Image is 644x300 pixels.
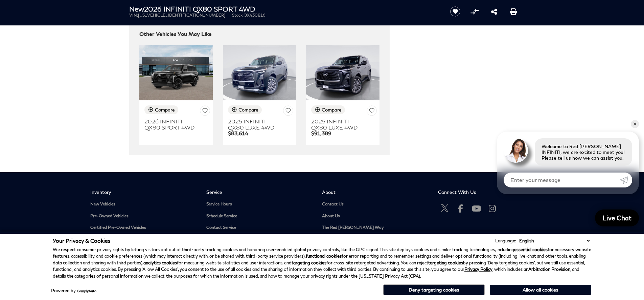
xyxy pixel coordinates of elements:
h3: 2025 INFINITI QX80 LUXE 4WD [311,118,364,130]
a: Open Instagram in a new window [486,202,499,215]
a: Print this New 2026 INFINITI QX80 SPORT 4WD [510,7,517,16]
p: We respect consumer privacy rights by letting visitors opt out of third-party tracking cookies an... [53,246,591,280]
button: Compare Vehicle [144,105,178,114]
span: QX430816 [244,13,266,18]
a: The Red [PERSON_NAME] Way [322,225,428,230]
strong: targeting cookies [292,260,326,265]
span: Your Privacy & Cookies [53,237,111,244]
button: Compare Vehicle [228,105,262,114]
a: Open Youtube-play in a new window [470,202,483,215]
a: 2025 INFINITI QX80 LUXE 4WD $83,614 [228,118,294,136]
img: 2025 INFINITI QX80 LUXE 4WD [306,45,379,100]
div: Powered by [51,288,96,293]
a: Live Chat [595,209,639,226]
strong: targeting cookies [428,260,463,265]
a: Pre-Owned Vehicles [90,214,196,219]
span: Stock: [232,13,244,18]
button: Save Vehicle [283,105,293,117]
a: New Vehicles [90,202,196,207]
strong: Arbitration Provision [528,266,570,272]
a: 2026 INFINITI QX80 SPORT 4WD [144,118,210,130]
span: Inventory [90,189,196,195]
strong: functional cookies [306,253,342,259]
p: $91,389 [311,130,377,136]
input: Enter your message [504,173,620,187]
button: Save vehicle [448,6,463,17]
a: Contact Service [206,225,312,230]
a: Open Twitter in a new window [438,202,452,215]
span: Service [206,189,312,195]
a: 2025 INFINITI QX80 LUXE 4WD $91,389 [311,118,377,136]
div: Compare [155,107,175,113]
span: About [322,189,428,195]
button: Compare Vehicle [311,105,345,114]
div: Compare [238,107,258,113]
button: Save Vehicle [200,105,210,117]
span: [US_VEHICLE_IDENTIFICATION_NUMBER] [138,13,225,18]
h3: 2026 INFINITI QX80 SPORT 4WD [144,118,197,130]
h3: 2025 INFINITI QX80 LUXE 4WD [228,118,280,130]
span: VIN: [129,13,138,18]
img: 2026 INFINITI QX80 SPORT 4WD [139,45,213,100]
strong: analytics cookies [143,260,177,265]
strong: New [129,5,144,13]
button: Save Vehicle [367,105,377,117]
a: Submit [620,173,632,187]
span: Live Chat [599,214,635,222]
div: Language: [495,239,516,243]
a: Privacy Policy [464,266,492,272]
button: Deny targeting cookies [383,284,485,295]
button: Allow all cookies [490,285,591,295]
h1: 2026 INFINITI QX80 SPORT 4WD [129,5,439,13]
a: Contact Us [322,202,428,207]
select: Language Select [517,237,591,244]
a: Certified Pre-Owned Vehicles [90,225,196,230]
img: 2025 INFINITI QX80 LUXE 4WD [223,45,296,100]
a: Schedule Service [206,214,312,219]
a: ComplyAuto [77,289,96,293]
a: Service Hours [206,202,312,207]
a: Share this New 2026 INFINITI QX80 SPORT 4WD [491,7,497,16]
strong: essential cookies [514,247,548,252]
a: About Us [322,214,428,219]
span: Connect With Us [438,189,544,195]
div: Welcome to Red [PERSON_NAME] INFINITI, we are excited to meet you! Please tell us how we can assi... [535,138,632,166]
button: Compare Vehicle [469,6,480,17]
a: Open Facebook in a new window [454,202,467,215]
p: $83,614 [228,130,294,136]
img: Agent profile photo [504,138,528,163]
div: Compare [322,107,342,113]
h2: Other Vehicles You May Like [139,31,379,37]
